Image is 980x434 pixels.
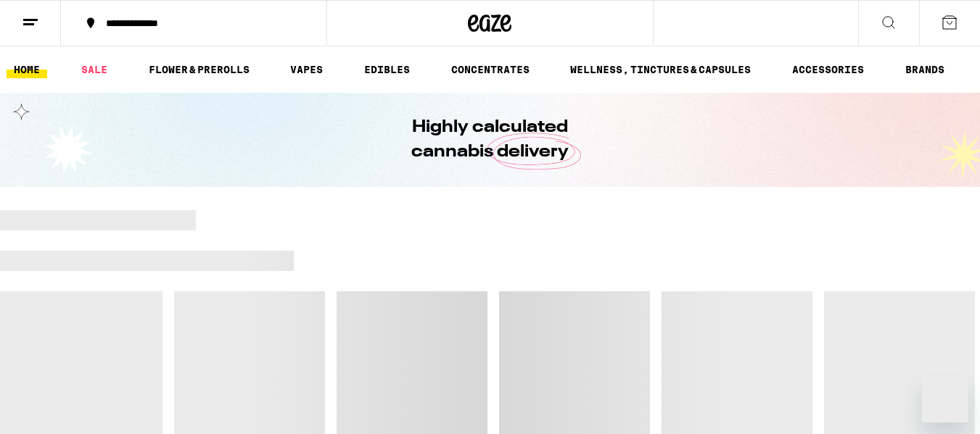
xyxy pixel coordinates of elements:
a: WELLNESS, TINCTURES & CAPSULES [563,61,758,78]
a: VAPES [283,61,330,78]
a: ACCESSORIES [785,61,871,78]
a: HOME [7,61,47,78]
a: CONCENTRATES [444,61,537,78]
a: SALE [74,61,115,78]
a: BRANDS [898,61,952,78]
h1: Highly calculated cannabis delivery [371,115,610,164]
iframe: Button to launch messaging window [922,376,968,422]
a: FLOWER & PREROLLS [141,61,257,78]
a: EDIBLES [357,61,417,78]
